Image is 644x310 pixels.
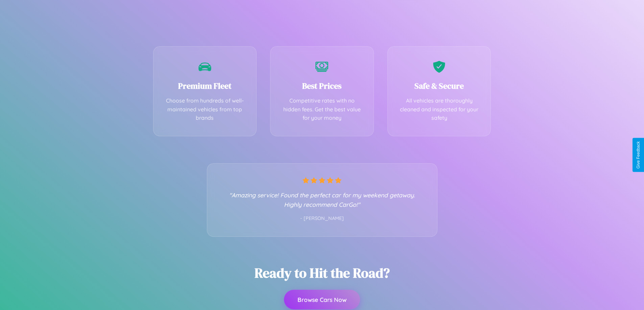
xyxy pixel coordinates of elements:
p: "Amazing service! Found the perfect car for my weekend getaway. Highly recommend CarGo!" [221,190,424,209]
h3: Premium Fleet [164,80,246,91]
p: All vehicles are thoroughly cleaned and inspected for your safety [398,96,481,122]
div: Give Feedback [636,141,641,169]
h3: Safe & Secure [398,80,481,91]
h3: Best Prices [281,80,363,91]
p: Competitive rates with no hidden fees. Get the best value for your money [281,96,363,122]
p: - [PERSON_NAME] [221,214,424,223]
h2: Ready to Hit the Road? [255,264,390,282]
button: Browse Cars Now [284,290,360,309]
p: Choose from hundreds of well-maintained vehicles from top brands [164,96,246,122]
